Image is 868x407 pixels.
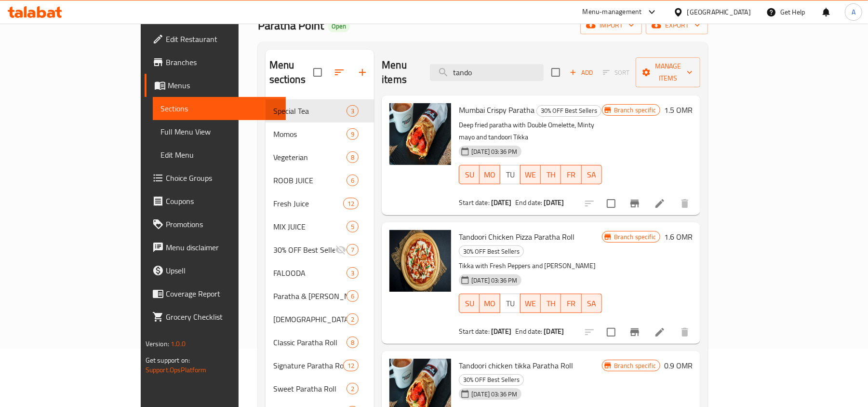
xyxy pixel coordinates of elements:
span: Grocery Checklist [166,311,278,323]
span: Select all sections [307,62,328,82]
span: Branches [166,56,278,68]
span: 30% OFF Best Sellers [537,105,601,116]
p: Tikka with Fresh Peppers and [PERSON_NAME] [459,260,602,272]
span: A [852,7,855,17]
button: delete [673,321,696,344]
div: items [343,360,359,371]
span: 6 [347,176,358,185]
span: Select section first [597,65,636,80]
button: Manage items [636,57,700,87]
div: 30% OFF Best Sellers [459,374,524,386]
button: SU [459,294,480,313]
span: Paratha & [PERSON_NAME] Bowls [273,290,347,302]
span: 7 [347,245,358,255]
span: Open [328,22,350,30]
span: WE [524,168,537,182]
span: 30% OFF Best Sellers [459,374,523,385]
div: items [347,128,359,140]
span: Sort sections [328,61,351,84]
span: import [588,19,634,31]
a: Coverage Report [145,282,286,305]
span: Paratha Point [258,14,324,36]
a: Support.OpsPlatform [146,364,207,376]
button: WE [520,294,541,313]
span: Add [568,67,594,78]
span: TH [545,297,557,311]
span: 3 [347,107,358,116]
div: Paratha & Curry Bowls [273,290,347,302]
button: import [580,16,642,34]
span: 12 [344,361,358,370]
span: [DATE] 03:36 PM [467,276,521,285]
button: MO [480,165,500,184]
a: Upsell [145,259,286,282]
span: Edit Menu [160,149,278,161]
span: Coupons [166,195,278,207]
button: MO [480,294,500,313]
h6: 0.9 OMR [664,359,693,372]
svg: Inactive section [335,244,347,256]
span: FALOODA [273,267,347,279]
div: Menu-management [583,6,642,18]
span: export [654,19,700,31]
h6: 1.5 OMR [664,103,693,117]
a: Sections [153,97,286,120]
span: Edit Restaurant [166,33,278,45]
span: FR [565,168,577,182]
span: Fresh Juice [273,198,343,209]
button: TH [541,294,561,313]
span: Branch specific [610,232,660,242]
span: 2 [347,384,358,393]
span: [DATE] 03:36 PM [467,147,521,156]
div: Momos [273,128,347,140]
div: Special Tea3 [266,99,374,122]
button: SU [459,165,480,184]
div: items [343,198,359,209]
div: Vegeterian8 [266,146,374,169]
span: Start date: [459,196,490,209]
div: items [347,267,359,279]
div: items [347,337,359,348]
span: Add item [566,65,597,80]
div: MIX JUICE [273,221,347,232]
h2: Menu sections [269,58,314,87]
button: export [646,16,708,34]
div: Signature Paratha Roll [273,360,343,371]
button: SA [582,294,602,313]
div: MIX JUICE5 [266,215,374,238]
div: Open [328,21,350,32]
div: items [347,175,359,186]
h2: Menu items [382,58,418,87]
a: Edit Restaurant [145,27,286,51]
span: Mumbai Crispy Paratha [459,103,534,117]
a: Edit menu item [654,326,666,338]
span: Branch specific [610,106,660,115]
button: Add [566,65,597,80]
div: items [347,221,359,232]
span: 6 [347,292,358,301]
div: ROOB JUICE6 [266,169,374,192]
span: Sweet Paratha Roll [273,383,347,394]
a: Grocery Checklist [145,305,286,328]
button: FR [561,294,581,313]
div: Paratha & [PERSON_NAME] Bowls6 [266,285,374,308]
span: Tandoori Chicken Pizza Paratha Roll [459,230,574,244]
a: Promotions [145,213,286,236]
span: 3 [347,269,358,278]
span: Special Tea [273,105,347,117]
span: [DATE] 03:36 PM [467,390,521,399]
img: Mumbai Crispy Paratha [389,103,451,165]
b: [DATE] [544,196,564,209]
span: Promotions [166,218,278,230]
button: FR [561,165,581,184]
span: TU [504,168,517,182]
span: 8 [347,153,358,162]
span: Branch specific [610,361,660,370]
span: Version: [146,338,169,350]
span: 30% OFF Best Sellers [273,244,335,256]
span: Select to update [601,322,621,342]
span: Coverage Report [166,288,278,299]
div: Vegeterian [273,151,347,163]
h6: 1.6 OMR [664,230,693,244]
